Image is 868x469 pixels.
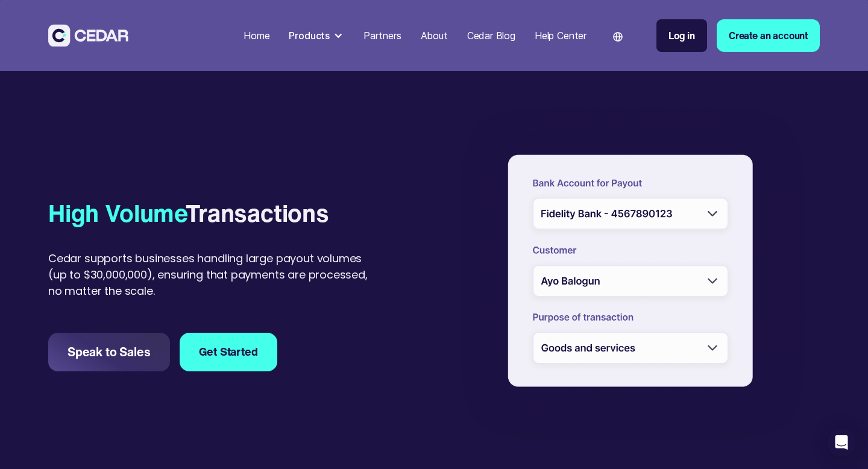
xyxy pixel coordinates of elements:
div: Help Center [535,28,587,43]
div: Home [244,28,269,43]
div: Products [284,24,349,48]
a: Log in [656,19,707,52]
a: Cedar Blog [462,22,520,49]
div: About [421,28,448,43]
a: Get Started [180,333,277,371]
h4: Transactions [48,200,329,226]
img: world icon [613,32,623,42]
a: Help Center [530,22,591,49]
a: About [416,22,453,49]
a: Speak to Sales [48,333,170,371]
div: Cedar supports businesses handling large payout volumes (up to $30,000,000), ensuring that paymen... [48,250,381,299]
div: Log in [668,28,695,43]
div: Open Intercom Messenger [827,428,856,457]
a: Create an account [717,19,820,52]
a: Home [239,22,274,49]
div: Partners [363,28,401,43]
div: Cedar Blog [467,28,515,43]
span: High Volume [48,195,186,230]
div: Products [289,28,330,43]
a: Partners [359,22,406,49]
